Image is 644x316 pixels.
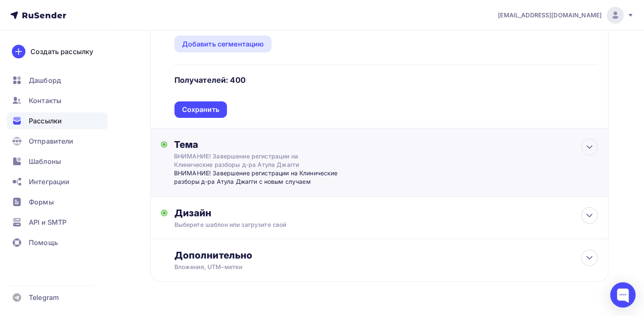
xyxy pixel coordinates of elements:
a: Формы [7,193,108,210]
div: ВНИМАНИЕ! Завершение регистрации на Клинические разборы д-ра Атула Джагги с новым случаем [174,169,341,186]
div: Дизайн [174,207,598,219]
a: Рассылки [7,112,108,129]
span: Шаблоны [29,156,61,166]
span: Рассылки [29,116,62,126]
div: ВНИМАНИЕ! Завершение регистрации на Клинические разборы д-ра Атула Джагги [174,152,325,169]
div: Добавить сегментацию [182,39,264,49]
span: Интеграции [29,177,69,187]
span: Дашборд [29,75,61,85]
span: [EMAIL_ADDRESS][DOMAIN_NAME] [498,11,602,19]
a: Шаблоны [7,153,108,170]
div: Создать рассылку [30,46,93,57]
span: Контакты [29,95,61,106]
a: Отправители [7,133,108,150]
span: API и SMTP [29,217,66,227]
div: Выберите шаблон или загрузите свой [174,221,556,229]
span: Формы [29,197,54,207]
span: Помощь [29,237,58,248]
span: Отправители [29,136,74,146]
div: Дополнительно [174,249,598,261]
h4: Получателей: 400 [174,75,246,85]
div: Тема [174,139,341,150]
div: Вложения, UTM–метки [174,263,556,271]
div: Сохранить [182,105,219,114]
span: Telegram [29,292,59,302]
a: Дашборд [7,72,108,89]
a: Контакты [7,92,108,109]
a: [EMAIL_ADDRESS][DOMAIN_NAME] [498,7,634,24]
